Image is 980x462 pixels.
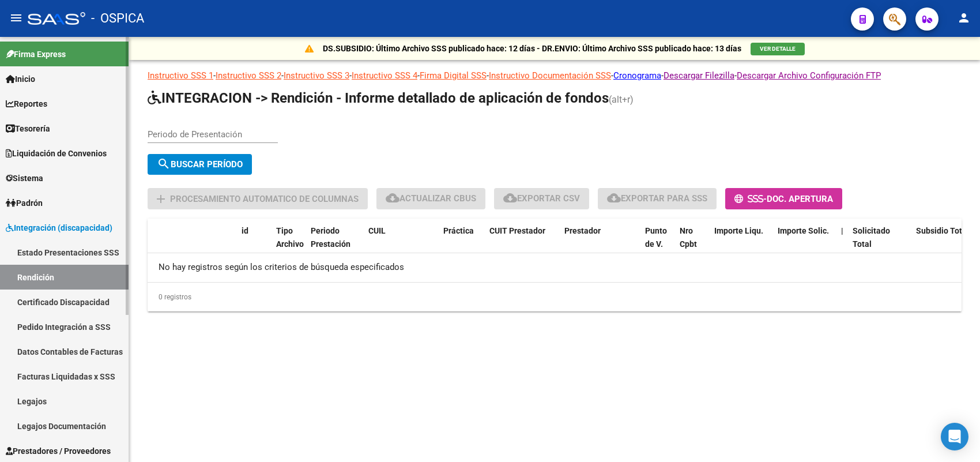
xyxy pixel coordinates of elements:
span: Integración (discapacidad) [6,221,112,234]
a: Instructivo SSS 2 [216,70,281,81]
a: Instructivo Documentación SSS [489,70,611,81]
datatable-header-cell: CUIT Prestador [485,219,560,269]
a: Instructivo SSS 4 [352,70,417,81]
button: -Doc. Apertura [725,188,842,209]
mat-icon: person [957,11,971,25]
datatable-header-cell: CUIL [364,219,439,269]
span: Práctica [443,226,474,235]
mat-icon: cloud_download [503,191,517,205]
span: Liquidación de Convenios [6,147,107,160]
span: Exportar para SSS [607,193,707,204]
datatable-header-cell: Prestador [560,219,640,269]
span: Nro Cpbt [680,226,697,249]
button: VER DETALLE [751,43,805,55]
div: 0 registros [148,283,962,311]
span: Tesorería [6,122,50,135]
datatable-header-cell: Solicitado Total [848,219,911,269]
button: Procesamiento automatico de columnas [148,188,368,209]
datatable-header-cell: Periodo Prestación [306,219,364,269]
span: | [841,226,843,235]
span: Solicitado Total [853,226,890,249]
a: Cronograma [613,70,661,81]
a: Descargar Archivo Configuración FTP [737,70,881,81]
span: Actualizar CBUs [386,193,476,204]
datatable-header-cell: | [836,219,848,269]
datatable-header-cell: Tipo Archivo [272,219,306,269]
span: Doc. Apertura [767,194,833,204]
mat-icon: cloud_download [607,191,621,205]
span: Reportes [6,97,47,110]
button: Exportar CSV [494,188,589,209]
a: Instructivo SSS 1 [148,70,213,81]
a: Descargar Filezilla [664,70,734,81]
span: (alt+r) [609,94,634,105]
button: Actualizar CBUs [376,188,485,209]
span: Padrón [6,197,43,209]
span: VER DETALLE [760,46,796,52]
span: CUIT Prestador [489,226,545,235]
span: Buscar Período [157,159,243,170]
span: - [734,194,767,204]
datatable-header-cell: id [237,219,272,269]
span: Punto de V. [645,226,667,249]
mat-icon: add [154,192,168,206]
span: Firma Express [6,48,66,61]
span: Prestador [564,226,601,235]
span: Sistema [6,172,43,185]
mat-icon: cloud_download [386,191,399,205]
span: Procesamiento automatico de columnas [170,194,359,204]
span: Inicio [6,73,35,85]
p: DS.SUBSIDIO: Último Archivo SSS publicado hace: 12 días - DR.ENVIO: Último Archivo SSS publicado ... [323,42,741,55]
span: Periodo Prestación [311,226,350,249]
mat-icon: search [157,157,171,171]
span: - OSPICA [91,6,144,31]
span: Prestadores / Proveedores [6,445,111,457]
span: Subsidio Total [916,226,969,235]
a: Instructivo SSS 3 [284,70,349,81]
button: Buscar Período [148,154,252,175]
span: Importe Liqu. [714,226,763,235]
button: Exportar para SSS [598,188,717,209]
span: Exportar CSV [503,193,580,204]
datatable-header-cell: Punto de V. [640,219,675,269]
div: No hay registros según los criterios de búsqueda especificados [148,253,962,282]
a: Firma Digital SSS [420,70,487,81]
span: Tipo Archivo [276,226,304,249]
datatable-header-cell: Nro Cpbt [675,219,710,269]
div: Open Intercom Messenger [941,423,968,450]
p: - - - - - - - - [148,69,962,82]
datatable-header-cell: Práctica [439,219,485,269]
datatable-header-cell: Subsidio Total [911,219,975,269]
span: CUIL [368,226,386,235]
span: id [242,226,248,235]
datatable-header-cell: Importe Solic. [773,219,836,269]
span: INTEGRACION -> Rendición - Informe detallado de aplicación de fondos [148,90,609,106]
span: Importe Solic. [778,226,829,235]
datatable-header-cell: Importe Liqu. [710,219,773,269]
mat-icon: menu [9,11,23,25]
